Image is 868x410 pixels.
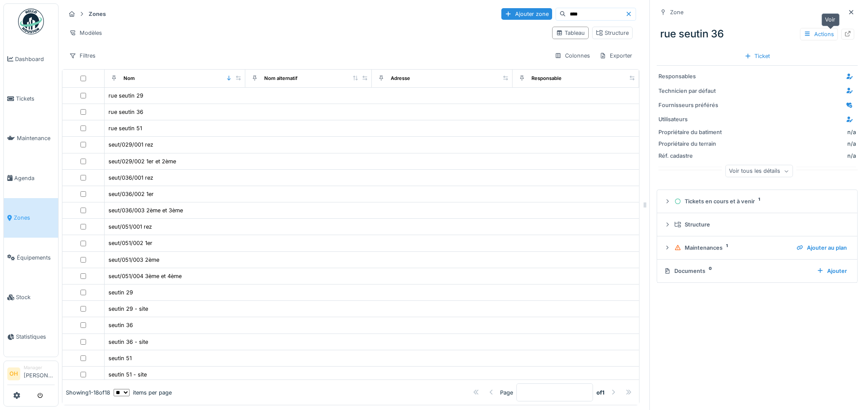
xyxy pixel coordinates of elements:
a: OH Manager[PERSON_NAME] [7,364,55,385]
summary: Structure [661,217,854,233]
div: Zone [670,8,683,16]
div: seut/029/001 rez [108,141,153,149]
span: Dashboard [15,55,55,63]
div: Modèles [65,27,106,39]
div: seut/051/001 rez [108,223,152,231]
div: rue seutin 36 [657,23,858,45]
div: rue seutin 36 [108,108,143,116]
div: Tableau [556,29,585,37]
div: Tickets en cours et à venir [674,197,847,205]
div: seut/036/002 1er [108,190,154,198]
span: Stock [16,293,55,301]
div: seutin 51 [108,354,132,362]
a: Équipements [4,238,58,277]
div: Ajouter au plan [793,242,850,254]
div: Actions [800,28,838,40]
div: Ajouter [813,265,850,277]
div: Ajouter zone [501,8,552,20]
div: items per page [114,388,172,396]
a: Agenda [4,158,58,198]
summary: Documents0Ajouter [661,263,854,279]
div: Nom [124,75,135,82]
div: Maintenances [674,244,790,252]
div: Fournisseurs préférés [658,101,723,109]
a: Tickets [4,79,58,118]
div: Responsable [531,75,562,82]
div: seut/051/003 2ème [108,256,159,264]
div: Manager [24,364,55,371]
strong: Zones [85,10,109,18]
div: Propriétaire du batiment [658,128,723,136]
div: Ticket [741,50,774,62]
div: seut/029/002 1er et 2ème [108,157,176,165]
div: seutin 29 [108,288,133,297]
div: Réf. cadastre [658,152,723,160]
summary: Tickets en cours et à venir1 [661,193,854,209]
strong: of 1 [596,388,605,396]
div: rue seutin 29 [108,92,143,100]
a: Dashboard [4,39,58,79]
div: Structure [596,29,629,37]
div: Propriétaire du terrain [658,140,723,148]
span: Maintenance [17,134,55,142]
div: seutin 51 - site [108,370,147,379]
a: Stock [4,277,58,317]
div: seutin 36 [108,321,133,329]
div: Responsables [658,72,723,80]
a: Statistiques [4,317,58,357]
span: Équipements [17,254,55,262]
li: [PERSON_NAME] [24,364,55,383]
img: Badge_color-CXgf-gQk.svg [18,9,44,34]
div: Colonnes [551,49,594,62]
div: Page [500,388,513,396]
li: OH [7,367,20,380]
div: n/a [847,128,856,136]
div: Voir tous les détails [725,165,793,177]
div: Technicien par défaut [658,87,723,95]
span: Tickets [16,95,55,103]
div: seutin 36 - site [108,338,148,346]
div: seutin 29 - site [108,305,148,313]
div: seut/051/004 3ème et 4ème [108,272,182,280]
span: Zones [14,214,55,222]
div: Filtres [65,49,99,62]
div: Structure [674,220,847,229]
span: Statistiques [16,333,55,341]
div: Utilisateurs [658,115,723,123]
summary: Maintenances1Ajouter au plan [661,240,854,256]
a: Maintenance [4,119,58,158]
div: Showing 1 - 18 of 18 [66,388,110,396]
div: Nom alternatif [264,75,297,82]
div: seut/051/002 1er [108,239,152,247]
div: seut/036/001 rez [108,174,153,182]
div: n/a [726,152,856,160]
div: Adresse [391,75,410,82]
div: Exporter [596,49,636,62]
a: Zones [4,198,58,238]
div: Documents [664,267,810,275]
span: Agenda [14,174,55,182]
div: rue seutin 51 [108,124,142,132]
div: Voir [822,13,840,26]
div: seut/036/003 2ème et 3ème [108,206,183,214]
div: n/a [726,140,856,148]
